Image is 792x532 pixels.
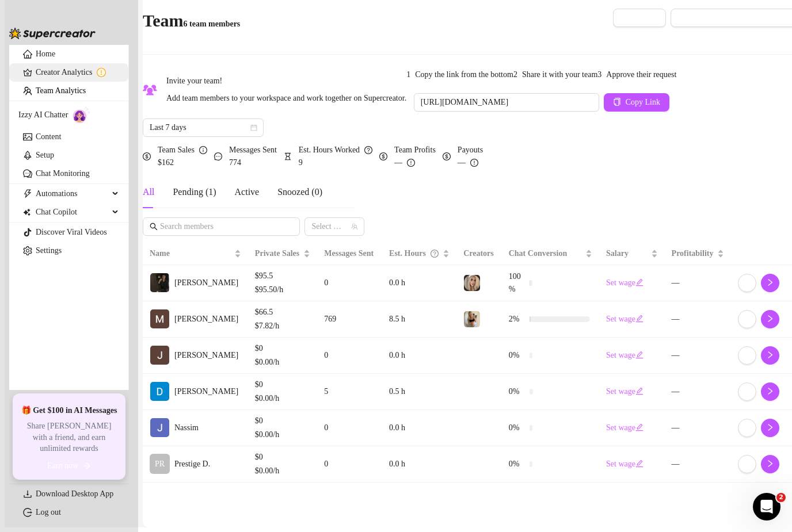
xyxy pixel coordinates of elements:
span: $0 [255,415,310,427]
a: Set wageedit [606,387,643,396]
span: $ 0.00 /h [255,356,310,369]
td: — [665,410,732,446]
span: Chat Copilot [36,203,109,221]
span: 🎁 Get $100 in AI Messages [21,405,117,416]
a: Setup [36,151,54,159]
img: AI Chatter [73,106,90,123]
span: edit [635,387,643,395]
span: Private Sales [255,249,299,258]
div: 0.0 h [389,349,450,362]
span: $95.5 [255,270,310,282]
span: $ 95.50 /h [255,284,310,296]
a: Content [36,132,61,141]
span: exclamation-circle [407,159,415,167]
span: dollar-circle [143,152,151,160]
span: 9 [299,156,372,169]
span: 0 % [509,385,525,398]
img: James Darbyshir… [150,346,169,365]
div: Est. Hours Worked [299,144,372,156]
span: message [214,152,222,160]
button: Earn nowarrow-right [20,459,119,473]
img: Daniel jones [150,382,169,401]
span: question-circle [364,144,372,156]
span: right [766,460,774,468]
span: arrow-right [83,462,91,470]
a: Set wageedit [606,351,643,359]
td: — [665,301,732,338]
a: Team Analytics [36,86,86,95]
a: Discover Viral Videos [36,228,107,236]
img: logo-BBDzfeDw.svg [9,28,96,39]
div: All [143,185,154,199]
td: — [665,265,732,301]
span: edit [635,423,643,431]
div: 0 [324,349,375,362]
span: dollar-circle [379,152,387,160]
img: Aleksander Ovča… [150,273,169,292]
span: Share it with your team [522,68,597,81]
button: Export [613,9,666,27]
span: Export [635,13,657,22]
span: right [766,423,774,431]
span: Earn now [47,461,78,470]
a: Chat Monitoring [36,169,90,178]
span: Izzy AI Chatter [18,109,68,121]
span: edit [635,315,643,323]
td: — [665,338,732,374]
a: Set wageedit [606,278,643,287]
span: more [743,315,751,323]
img: Maša Kapl [150,309,169,328]
span: copy [613,98,621,106]
div: 0 [324,458,375,470]
div: 0 [324,277,375,289]
span: Manage Team & Permissions [692,13,787,22]
span: $66.5 [255,306,310,319]
img: carly [464,275,480,291]
span: Messages Sent [324,249,374,258]
button: Copy Link [604,93,669,112]
img: Nassim [150,418,169,437]
span: hourglass [284,152,292,160]
div: 769 [324,313,375,326]
span: Nassim [174,422,199,434]
span: Payouts [458,146,483,154]
span: right [766,351,774,359]
div: 0.0 h [389,277,450,289]
span: 1 [406,68,410,81]
div: — [394,156,436,169]
a: Creator Analytics exclamation-circle [36,63,119,82]
span: [PERSON_NAME] [174,313,238,326]
img: Chat Copilot [23,208,31,216]
span: Name [150,247,232,260]
span: $0 [255,378,310,391]
span: $0 [255,451,310,464]
span: Share [PERSON_NAME] with a friend, and earn unlimited rewards [20,420,119,454]
span: Invite your team! [166,75,406,87]
img: chloe!! [464,311,480,327]
div: 0.0 h [389,458,450,470]
div: 0.0 h [389,422,450,434]
span: calendar [250,124,257,131]
a: Settings [36,246,62,255]
a: Home [36,49,55,58]
span: 100 % [509,270,525,296]
span: info-circle [199,144,207,156]
span: 2 [513,68,517,81]
span: Profitability [672,249,714,258]
div: Est. Hours [389,247,440,260]
div: — [458,156,483,169]
span: Team Profits [394,146,436,154]
div: 0 [324,422,375,434]
span: download [622,13,630,21]
span: thunderbolt [23,189,32,198]
span: 6 team members [184,20,241,28]
span: Messages Sent [229,146,277,154]
span: 2 [776,493,786,502]
span: right [766,387,774,395]
span: team [351,223,358,230]
div: 5 [324,385,375,398]
span: search [150,223,158,231]
span: question-circle [431,247,439,260]
span: [PERSON_NAME] [174,385,238,398]
span: 0 % [509,422,525,434]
